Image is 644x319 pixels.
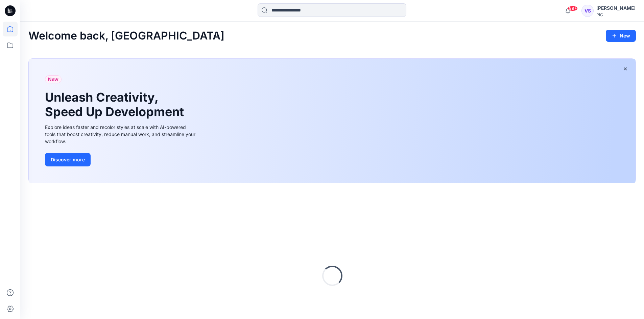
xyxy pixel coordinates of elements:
[28,30,224,42] h2: Welcome back, [GEOGRAPHIC_DATA]
[48,75,58,83] span: New
[45,153,197,166] a: Discover more
[606,30,636,42] button: New
[596,4,636,12] div: [PERSON_NAME]
[45,124,197,145] div: Explore ideas faster and recolor styles at scale with AI-powered tools that boost creativity, red...
[45,90,187,119] h1: Unleash Creativity, Speed Up Development
[45,153,91,166] button: Discover more
[568,6,578,11] span: 99+
[596,12,636,17] div: PIC
[581,5,594,17] div: VS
